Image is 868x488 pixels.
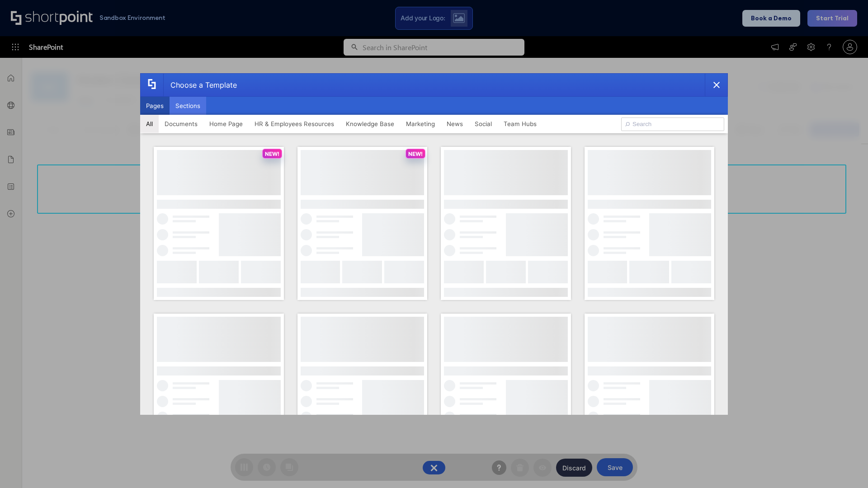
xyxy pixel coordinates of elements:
input: Search [621,117,724,131]
button: All [140,115,159,133]
div: template selector [140,73,728,415]
p: NEW! [265,150,279,157]
button: Pages [140,97,170,115]
button: Social [469,115,498,133]
button: Marketing [400,115,441,133]
iframe: Chat Widget [823,445,868,488]
p: NEW! [408,150,423,157]
button: Home Page [203,115,249,133]
button: HR & Employees Resources [249,115,340,133]
button: Documents [159,115,203,133]
button: News [441,115,469,133]
button: Team Hubs [498,115,542,133]
div: Choose a Template [163,74,237,96]
button: Knowledge Base [340,115,400,133]
button: Sections [170,97,206,115]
